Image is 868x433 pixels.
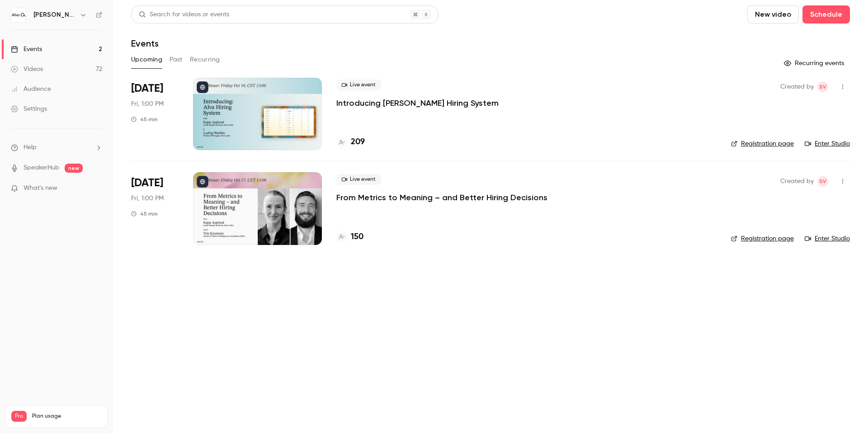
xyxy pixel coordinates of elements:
[351,231,363,243] h4: 150
[11,104,47,113] div: Settings
[32,413,102,420] span: Plan usage
[819,81,826,92] span: SV
[170,52,183,67] button: Past
[11,65,43,74] div: Videos
[131,38,159,49] h1: Events
[336,80,381,90] span: Live event
[731,234,794,243] a: Registration page
[11,45,42,54] div: Events
[33,10,76,19] h6: [PERSON_NAME] Labs
[351,136,365,148] h4: 209
[131,99,164,108] span: Fri, 1:00 PM
[131,194,164,203] span: Fri, 1:00 PM
[805,234,850,243] a: Enter Studio
[11,8,26,22] img: Alva Labs
[817,81,828,92] span: Sara Vinell
[190,52,220,67] button: Recurring
[11,85,51,94] div: Audience
[336,192,547,203] a: From Metrics to Meaning – and Better Hiring Decisions
[819,176,826,187] span: SV
[131,116,158,123] div: 45 min
[131,172,179,245] div: Oct 17 Fri, 1:00 PM (Europe/Stockholm)
[336,174,381,185] span: Live event
[24,143,37,152] span: Help
[24,163,59,173] a: SpeakerHub
[802,5,850,24] button: Schedule
[11,143,102,152] li: help-dropdown-opener
[131,176,163,190] span: [DATE]
[336,136,365,148] a: 209
[131,210,158,217] div: 45 min
[805,139,850,148] a: Enter Studio
[780,56,850,71] button: Recurring events
[131,52,162,67] button: Upcoming
[780,176,814,187] span: Created by
[336,231,363,243] a: 150
[131,78,179,150] div: Oct 10 Fri, 1:00 PM (Europe/Stockholm)
[139,10,229,19] div: Search for videos or events
[731,139,794,148] a: Registration page
[336,98,499,108] a: Introducing [PERSON_NAME] Hiring System
[780,81,814,92] span: Created by
[24,184,57,193] span: What's new
[131,81,163,96] span: [DATE]
[65,164,83,173] span: new
[817,176,828,187] span: Sara Vinell
[747,5,799,24] button: New video
[11,411,27,422] span: Pro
